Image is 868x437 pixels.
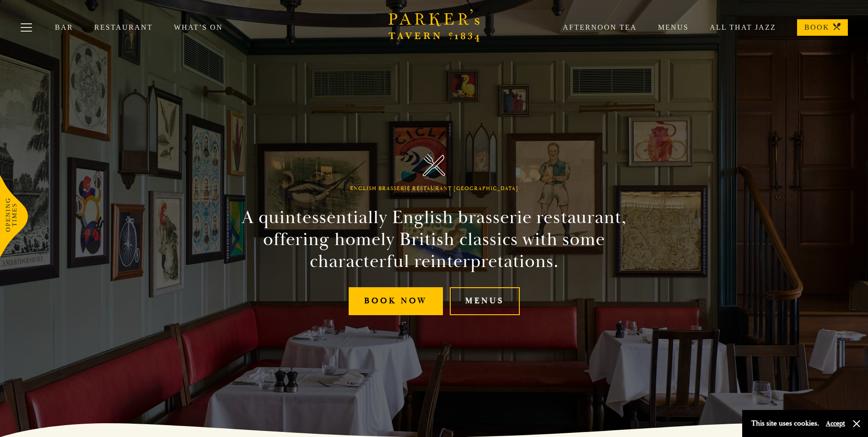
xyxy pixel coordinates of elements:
img: Parker's Tavern Brasserie Cambridge [423,154,445,176]
h2: A quintessentially English brasserie restaurant, offering homely British classics with some chara... [226,207,643,273]
a: Menus [450,287,520,315]
p: This site uses cookies. [751,417,819,430]
a: Book Now [349,287,443,315]
h1: English Brasserie Restaurant [GEOGRAPHIC_DATA] [350,186,518,192]
button: Close and accept [852,419,861,428]
button: Accept [826,419,845,428]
